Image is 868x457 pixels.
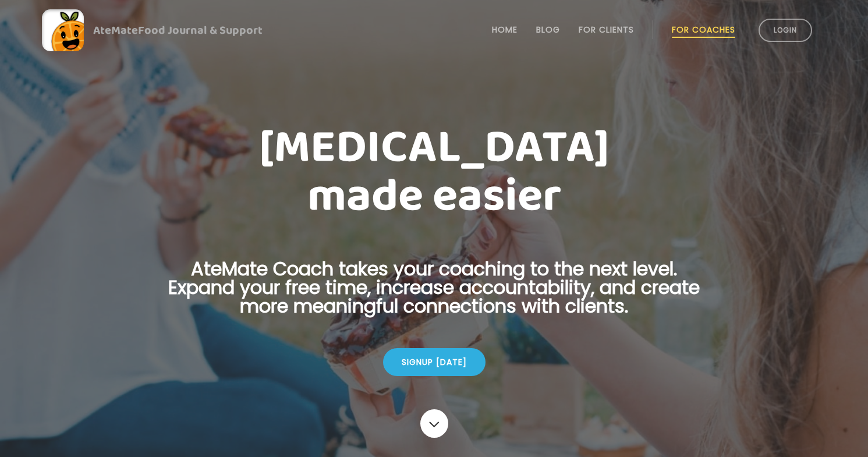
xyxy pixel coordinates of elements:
a: AteMateFood Journal & Support [42,9,826,51]
a: Login [759,19,812,42]
h1: [MEDICAL_DATA] made easier [150,123,718,221]
a: Home [492,25,518,34]
p: AteMate Coach takes your coaching to the next level. Expand your free time, increase accountabili... [150,260,718,330]
div: Signup [DATE] [383,348,486,376]
a: For Coaches [672,25,735,34]
span: Food Journal & Support [138,21,263,40]
a: For Clients [579,25,634,34]
a: Blog [536,25,560,34]
div: AteMate [84,21,263,40]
